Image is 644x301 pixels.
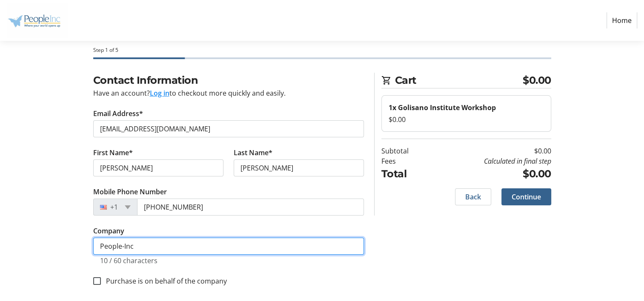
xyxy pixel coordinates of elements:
[465,192,481,202] span: Back
[137,199,364,216] input: (201) 555-0123
[93,108,143,119] label: Email Address*
[455,188,491,205] button: Back
[93,226,124,236] label: Company
[430,166,551,182] td: $0.00
[100,256,157,265] tr-character-limit: 10 / 60 characters
[234,148,272,158] label: Last Name*
[430,156,551,166] td: Calculated in final step
[381,156,430,166] td: Fees
[101,276,227,286] label: Purchase is on behalf of the company
[381,166,430,182] td: Total
[93,73,364,88] h2: Contact Information
[523,73,551,88] span: $0.00
[7,3,67,37] img: People Inc.'s Logo
[93,148,133,158] label: First Name*
[150,88,169,98] button: Log in
[395,73,523,88] span: Cart
[93,88,364,98] div: Have an account? to checkout more quickly and easily.
[93,46,551,54] div: Step 1 of 5
[512,192,541,202] span: Continue
[389,103,496,112] strong: 1x Golisano Institute Workshop
[389,114,544,125] div: $0.00
[430,146,551,156] td: $0.00
[501,188,551,205] button: Continue
[93,187,167,197] label: Mobile Phone Number
[607,12,637,28] a: Home
[381,146,430,156] td: Subtotal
